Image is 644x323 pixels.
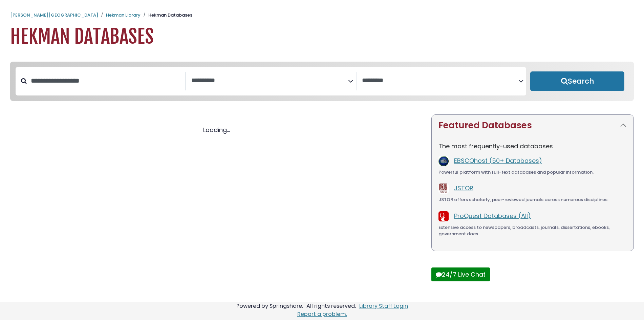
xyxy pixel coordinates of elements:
[106,12,141,18] a: Hekman Library
[305,302,357,310] div: All rights reserved.
[530,71,624,91] button: Submit for Search Results
[438,142,627,151] p: The most frequently-used databases
[297,310,347,318] a: Report a problem.
[141,12,192,19] li: Hekman Databases
[454,184,473,192] a: JSTOR
[191,77,348,84] textarea: Search
[10,12,98,18] a: [PERSON_NAME][GEOGRAPHIC_DATA]
[362,77,518,84] textarea: Search
[27,75,185,86] input: Search database by title or keyword
[10,62,634,101] nav: Search filters
[438,169,627,176] div: Powerful platform with full-text databases and popular information.
[10,25,634,48] h1: Hekman Databases
[10,125,423,134] div: Loading...
[438,196,627,203] div: JSTOR offers scholarly, peer-reviewed journals across numerous disciplines.
[454,156,542,165] a: EBSCOhost (50+ Databases)
[438,224,627,237] div: Extensive access to newspapers, broadcasts, journals, dissertations, ebooks, government docs.
[432,115,634,136] button: Featured Databases
[235,302,304,310] div: Powered by Springshare.
[359,302,408,310] a: Library Staff Login
[10,12,634,19] nav: breadcrumb
[454,212,531,220] a: ProQuest Databases (All)
[431,267,490,281] button: 24/7 Live Chat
